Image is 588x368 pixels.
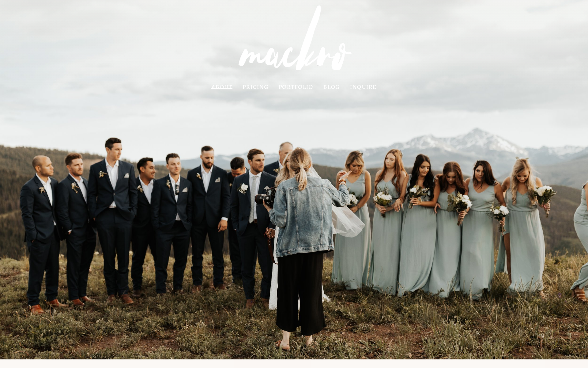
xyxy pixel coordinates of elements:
a: inquire [350,84,377,89]
a: blog [323,84,340,89]
a: portfolio [278,84,313,89]
a: about [211,84,232,89]
img: MACKRO PHOTOGRAPHY | Denver Colorado Wedding Photographer [226,1,362,82]
a: pricing [242,84,268,89]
